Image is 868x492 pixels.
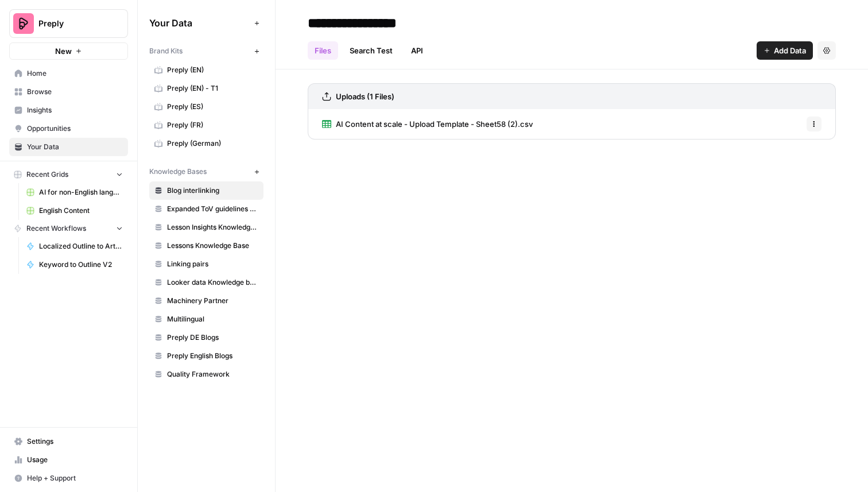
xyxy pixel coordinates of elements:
span: English Content [39,206,123,216]
a: Lessons Knowledge Base [149,237,263,255]
span: Add Data [774,45,806,56]
button: Recent Grids [9,166,128,183]
span: Keyword to Outline V2 [39,259,123,270]
a: Insights [9,101,128,119]
a: Linking pairs [149,255,263,273]
span: Preply English Blogs [167,351,258,361]
span: Quality Framework [167,369,258,379]
a: Multilingual [149,310,263,328]
span: Recent Grids [26,169,68,180]
span: Lesson Insights Knowledge Base [167,222,258,233]
button: New [9,42,128,60]
a: Preply (German) [149,134,263,153]
a: API [404,41,430,60]
a: Search Test [343,41,400,60]
h3: Uploads (1 Files) [336,91,394,102]
a: Preply DE Blogs [149,328,263,347]
span: Preply (EN) [167,65,258,75]
a: Opportunities [9,119,128,138]
span: Home [27,68,123,79]
a: Preply (EN) [149,61,263,79]
span: Multilingual [167,314,258,324]
a: Preply (ES) [149,98,263,116]
button: Workspace: Preply [9,9,128,38]
span: Expanded ToV guidelines for AI [167,204,258,214]
button: Help + Support [9,469,128,487]
span: Knowledge Bases [149,166,207,177]
span: Preply (FR) [167,120,258,130]
a: Home [9,64,128,83]
span: Preply (EN) - T1 [167,83,258,94]
a: Preply (EN) - T1 [149,79,263,98]
span: AI for non-English languages [39,187,123,197]
span: Settings [27,436,123,447]
span: Preply DE Blogs [167,332,258,343]
span: Browse [27,87,123,97]
a: AI Content at scale - Upload Template - Sheet58 (2).csv [322,109,533,139]
span: Help + Support [27,473,123,483]
span: Linking pairs [167,259,258,269]
span: Blog interlinking [167,185,258,196]
a: Looker data Knowledge base (EN) [149,273,263,292]
a: Keyword to Outline V2 [21,255,128,274]
a: Quality Framework [149,365,263,383]
span: Looker data Knowledge base (EN) [167,277,258,288]
span: Insights [27,105,123,115]
a: Localized Outline to Article [21,237,128,255]
span: Opportunities [27,123,123,134]
span: Machinery Partner [167,296,258,306]
span: Your Data [149,16,250,30]
a: English Content [21,202,128,220]
span: Usage [27,455,123,465]
a: AI for non-English languages [21,183,128,202]
span: Preply (ES) [167,102,258,112]
span: Brand Kits [149,46,183,56]
img: Preply Logo [13,13,34,34]
a: Browse [9,83,128,101]
a: Settings [9,432,128,451]
a: Machinery Partner [149,292,263,310]
a: Preply (FR) [149,116,263,134]
a: Uploads (1 Files) [322,84,394,109]
a: Lesson Insights Knowledge Base [149,218,263,237]
button: Add Data [757,41,813,60]
a: Files [308,41,338,60]
span: Lessons Knowledge Base [167,241,258,251]
a: Your Data [9,138,128,156]
a: Preply English Blogs [149,347,263,365]
a: Usage [9,451,128,469]
span: Your Data [27,142,123,152]
span: AI Content at scale - Upload Template - Sheet58 (2).csv [336,118,533,130]
a: Expanded ToV guidelines for AI [149,200,263,218]
span: New [55,45,72,57]
span: Recent Workflows [26,223,86,234]
span: Localized Outline to Article [39,241,123,251]
span: Preply (German) [167,138,258,149]
span: Preply [38,18,108,29]
button: Recent Workflows [9,220,128,237]
a: Blog interlinking [149,181,263,200]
